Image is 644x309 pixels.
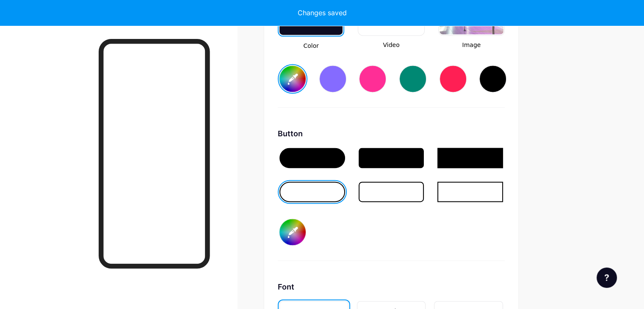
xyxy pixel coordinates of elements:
div: Changes saved [298,8,347,18]
span: Color [278,41,344,50]
span: Video [358,41,424,50]
div: Button [278,128,505,139]
span: Image [438,41,505,50]
div: Font [278,281,505,292]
